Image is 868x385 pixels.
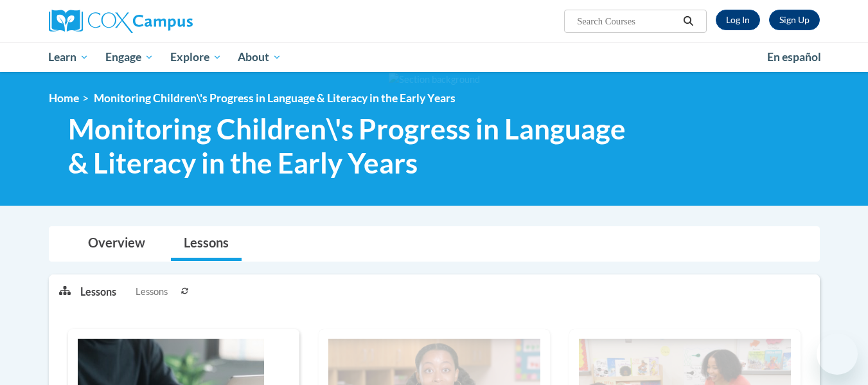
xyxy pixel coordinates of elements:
[105,49,154,65] span: Engage
[97,42,162,72] a: Engage
[229,42,290,72] a: About
[94,91,456,105] span: Monitoring Children\'s Progress in Language & Literacy in the Early Years
[817,334,858,375] iframe: Button to launch messaging window
[30,42,839,72] div: Main menu
[162,42,230,72] a: Explore
[678,13,698,29] button: Search
[238,49,281,65] span: About
[769,10,820,30] a: Register
[767,50,821,64] span: En español
[75,227,158,261] a: Overview
[49,91,79,105] a: Home
[68,112,642,180] span: Monitoring Children\'s Progress in Language & Literacy in the Early Years
[80,285,116,299] p: Lessons
[49,10,193,33] img: Cox Campus
[40,42,98,72] a: Learn
[171,227,242,261] a: Lessons
[576,13,678,29] input: Search Courses
[389,73,480,87] img: Section background
[49,10,293,33] a: Cox Campus
[716,10,760,30] a: Log In
[48,49,89,65] span: Learn
[136,285,168,299] span: Lessons
[170,49,222,65] span: Explore
[759,44,829,71] a: En español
